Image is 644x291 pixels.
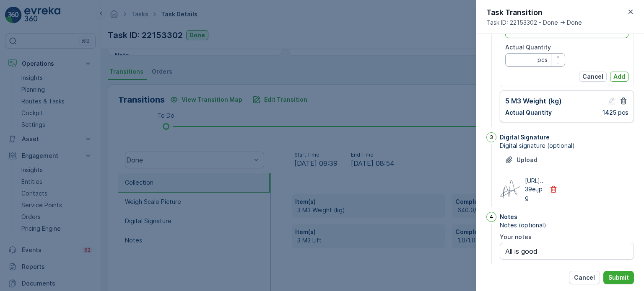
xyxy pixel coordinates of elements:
span: Task ID: 22153302 - Done -> Done [486,18,582,27]
button: Add [610,72,628,82]
label: Actual Quantity [505,44,551,51]
div: 4 [486,212,496,222]
p: pcs [538,56,548,64]
button: Cancel [569,271,600,284]
p: Task Transition [486,7,582,18]
img: Media Preview [500,179,521,200]
span: Digital signature (optional) [500,142,634,150]
p: Actual Quantity [505,108,552,117]
div: 3 [486,132,496,142]
span: Notes (optional) [500,221,634,229]
p: Upload [517,156,538,164]
button: Submit [603,271,634,284]
p: Cancel [582,72,603,81]
p: Submit [608,273,629,282]
label: Your notes [500,233,532,240]
p: 1425 pcs [602,108,628,117]
p: Digital Signature [500,133,550,142]
p: Cancel [574,273,595,282]
p: 5 M3 Weight (kg) [505,96,562,106]
p: [URL]..39e.jpg [525,177,544,202]
p: Add [613,72,625,81]
button: Upload File [500,153,543,167]
p: Notes [500,213,517,221]
button: Cancel [579,72,607,82]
